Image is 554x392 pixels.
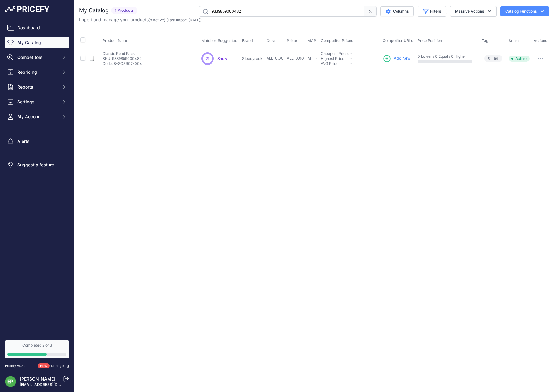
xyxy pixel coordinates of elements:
span: MAP [308,38,317,43]
a: Changelog [51,364,69,368]
span: New [38,363,50,369]
span: Price [287,38,297,43]
span: Product Name [103,38,128,43]
div: Completed 2 of 3 [7,343,66,348]
button: Settings [5,96,69,107]
span: ALL 0.00 [287,56,304,60]
span: Cost [267,38,275,43]
a: Show [217,56,227,61]
button: Filters [418,6,446,17]
button: Cost [267,38,276,43]
a: Suggest a feature [5,159,69,170]
img: Pricefy Logo [5,6,49,12]
a: Add New [383,54,410,63]
span: Status [509,38,521,43]
button: MAP [308,38,318,43]
span: Reports [17,84,58,90]
a: Alerts [5,136,69,147]
span: Tags [482,38,491,43]
a: My Catalog [5,37,69,48]
button: Competitors [5,52,69,63]
span: - [350,61,352,66]
a: [PERSON_NAME] [20,376,55,382]
span: Price Position [418,38,442,43]
a: Dashboard [5,22,69,33]
span: Competitors [17,54,58,60]
a: 8 Active [150,18,164,22]
span: Competitor Prices [321,38,353,43]
p: SKU: 9339859000482 [103,56,142,61]
p: Classic Road Rack [103,51,142,56]
h2: My Catalog [79,6,109,15]
nav: Sidebar [5,22,69,333]
div: Highest Price: [321,56,350,61]
span: Matches Suggested [201,38,237,43]
span: Add New [394,56,410,61]
button: Price [287,38,298,43]
button: Massive Actions [450,6,497,17]
div: Pricefy v1.7.2 [5,363,26,369]
button: Catalog Functions [500,6,549,16]
button: My Account [5,111,69,122]
p: 0 Lower / 0 Equal / 0 Higher [418,54,475,59]
button: Status [509,38,522,43]
a: Cheapest Price: [321,51,349,56]
span: Repricing [17,69,58,75]
span: - [350,56,352,61]
p: Steadyrack [242,56,264,61]
span: 1 Products [111,7,137,14]
button: Reports [5,81,69,93]
span: Competitor URLs [383,38,413,43]
span: ALL 0.00 [267,56,283,60]
input: Search [199,6,364,17]
span: Tag [484,55,502,62]
span: Brand [242,38,253,43]
span: - [350,51,352,56]
span: (Last import [DATE]) [166,18,202,22]
div: ALL [308,56,314,61]
span: Settings [17,99,58,105]
button: Columns [380,6,414,16]
a: [EMAIL_ADDRESS][DOMAIN_NAME] [20,382,84,387]
a: Completed 2 of 3 [5,340,69,358]
div: AVG Price: [321,61,350,66]
span: Active [509,56,530,62]
div: - [314,56,317,61]
span: ( ) [149,18,165,22]
span: 21 [206,56,209,61]
p: Import and manage your products [79,17,202,23]
span: Actions [534,38,547,43]
button: Repricing [5,67,69,78]
span: My Account [17,114,58,120]
span: 0 [488,56,490,61]
p: Code: B-SCSR02-004 [103,61,142,66]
